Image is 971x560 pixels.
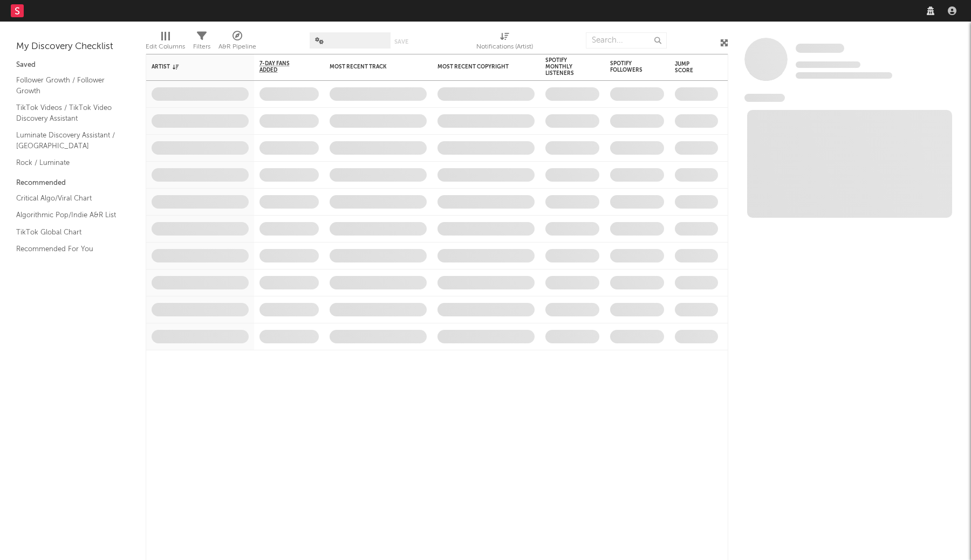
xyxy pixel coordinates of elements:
[152,64,233,70] div: Artist
[16,177,129,190] div: Recommended
[146,27,185,58] div: Edit Columns
[796,61,860,68] span: Tracking Since: [DATE]
[744,94,785,102] span: News Feed
[218,40,256,53] div: A&R Pipeline
[610,60,648,73] div: Spotify Followers
[394,39,408,45] button: Save
[545,57,583,77] div: Spotify Monthly Listeners
[193,27,210,58] div: Filters
[796,43,844,54] a: Some Artist
[146,40,185,53] div: Edit Columns
[193,40,210,53] div: Filters
[16,157,119,169] a: Rock / Luminate
[16,74,119,96] a: Follower Growth / Follower Growth
[16,102,119,124] a: TikTok Videos / TikTok Video Discovery Assistant
[259,60,303,73] span: 7-Day Fans Added
[218,27,256,58] div: A&R Pipeline
[16,192,119,204] a: Critical Algo/Viral Chart
[437,64,518,70] div: Most Recent Copyright
[16,209,119,221] a: Algorithmic Pop/Indie A&R List
[16,40,129,53] div: My Discovery Checklist
[586,32,667,49] input: Search...
[476,40,533,53] div: Notifications (Artist)
[796,44,844,53] span: Some Artist
[476,27,533,58] div: Notifications (Artist)
[796,72,892,79] span: 0 fans last week
[16,59,129,72] div: Saved
[16,129,119,151] a: Luminate Discovery Assistant / [GEOGRAPHIC_DATA]
[675,61,702,74] div: Jump Score
[16,226,119,238] a: TikTok Global Chart
[16,243,119,255] a: Recommended For You
[330,64,411,70] div: Most Recent Track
